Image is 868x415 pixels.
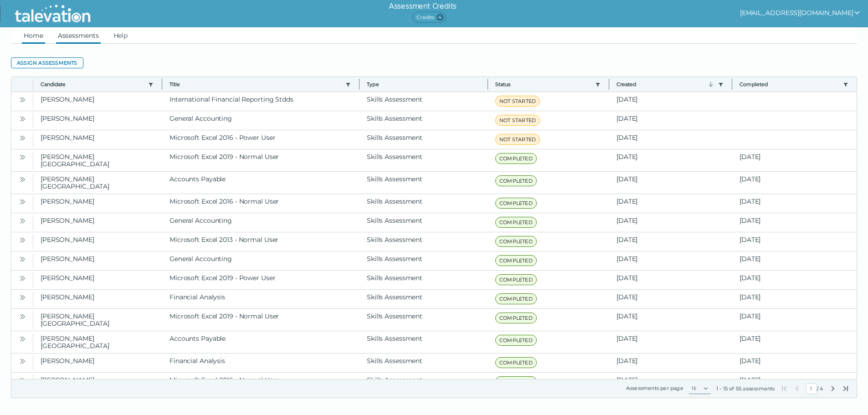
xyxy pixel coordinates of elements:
[19,358,26,365] cds-icon: Open
[33,373,162,391] clr-dg-cell: [PERSON_NAME]
[609,251,732,270] clr-dg-cell: [DATE]
[732,271,857,289] clr-dg-cell: [DATE]
[169,81,342,88] button: Title
[412,12,446,23] span: Credits
[716,385,775,392] div: 1 - 15 of 55 assessments
[162,92,360,111] clr-dg-cell: International Financial Reporting Stdds
[33,149,162,171] clr-dg-cell: [PERSON_NAME][GEOGRAPHIC_DATA]
[732,354,857,372] clr-dg-cell: [DATE]
[19,377,26,384] cds-icon: Open
[162,130,360,149] clr-dg-cell: Microsoft Excel 2016 - Power User
[19,217,26,225] cds-icon: Open
[33,251,162,270] clr-dg-cell: [PERSON_NAME]
[360,111,488,130] clr-dg-cell: Skills Assessment
[33,92,162,111] clr-dg-cell: [PERSON_NAME]
[112,27,130,44] a: Help
[609,172,732,194] clr-dg-cell: [DATE]
[495,96,540,107] span: NOT STARTED
[19,236,26,244] cds-icon: Open
[732,194,857,213] clr-dg-cell: [DATE]
[793,385,801,392] button: Previous Page
[495,255,537,266] span: COMPLETED
[609,232,732,251] clr-dg-cell: [DATE]
[19,275,26,282] cds-icon: Open
[495,357,537,368] span: COMPLETED
[609,373,732,391] clr-dg-cell: [DATE]
[360,290,488,308] clr-dg-cell: Skills Assessment
[367,81,480,88] span: Type
[485,74,491,94] button: Column resize handle
[19,115,26,123] cds-icon: Open
[806,383,817,394] input: Current Page
[41,81,144,88] button: Candidate
[22,27,45,44] a: Home
[19,335,26,343] cds-icon: Open
[819,385,824,392] span: Total Pages
[33,172,162,194] clr-dg-cell: [PERSON_NAME][GEOGRAPHIC_DATA]
[17,234,28,245] button: Open
[781,385,788,392] button: First Page
[33,331,162,353] clr-dg-cell: [PERSON_NAME][GEOGRAPHIC_DATA]
[360,331,488,353] clr-dg-cell: Skills Assessment
[360,149,488,171] clr-dg-cell: Skills Assessment
[33,130,162,149] clr-dg-cell: [PERSON_NAME]
[162,373,360,391] clr-dg-cell: Microsoft Excel 2016 - Normal User
[609,331,732,353] clr-dg-cell: [DATE]
[162,172,360,194] clr-dg-cell: Accounts Payable
[33,111,162,130] clr-dg-cell: [PERSON_NAME]
[19,96,26,103] cds-icon: Open
[781,383,849,394] div: /
[162,354,360,372] clr-dg-cell: Financial Analysis
[162,213,360,232] clr-dg-cell: General Accounting
[732,172,857,194] clr-dg-cell: [DATE]
[626,385,683,391] label: Assessments per page
[33,213,162,232] clr-dg-cell: [PERSON_NAME]
[360,309,488,331] clr-dg-cell: Skills Assessment
[606,74,612,94] button: Column resize handle
[732,149,857,171] clr-dg-cell: [DATE]
[19,176,26,183] cds-icon: Open
[732,251,857,270] clr-dg-cell: [DATE]
[729,74,735,94] button: Column resize handle
[609,111,732,130] clr-dg-cell: [DATE]
[609,271,732,289] clr-dg-cell: [DATE]
[732,373,857,391] clr-dg-cell: [DATE]
[495,153,537,164] span: COMPLETED
[11,57,83,68] button: Assign assessments
[17,215,28,226] button: Open
[162,290,360,308] clr-dg-cell: Financial Analysis
[162,149,360,171] clr-dg-cell: Microsoft Excel 2019 - Normal User
[609,309,732,331] clr-dg-cell: [DATE]
[360,271,488,289] clr-dg-cell: Skills Assessment
[17,174,28,184] button: Open
[360,172,488,194] clr-dg-cell: Skills Assessment
[495,217,537,228] span: COMPLETED
[609,354,732,372] clr-dg-cell: [DATE]
[17,151,28,162] button: Open
[162,251,360,270] clr-dg-cell: General Accounting
[609,194,732,213] clr-dg-cell: [DATE]
[19,154,26,161] cds-icon: Open
[356,74,362,94] button: Column resize handle
[162,232,360,251] clr-dg-cell: Microsoft Excel 2013 - Normal User
[162,194,360,213] clr-dg-cell: Microsoft Excel 2016 - Normal User
[360,130,488,149] clr-dg-cell: Skills Assessment
[829,385,837,392] button: Next Page
[732,232,857,251] clr-dg-cell: [DATE]
[360,373,488,391] clr-dg-cell: Skills Assessment
[33,271,162,289] clr-dg-cell: [PERSON_NAME]
[437,14,444,21] span: 4
[17,292,28,302] button: Open
[609,213,732,232] clr-dg-cell: [DATE]
[609,290,732,308] clr-dg-cell: [DATE]
[17,374,28,385] button: Open
[33,354,162,372] clr-dg-cell: [PERSON_NAME]
[389,1,457,12] h6: Assessment Credits
[495,134,540,145] span: NOT STARTED
[162,331,360,353] clr-dg-cell: Accounts Payable
[495,274,537,285] span: COMPLETED
[162,309,360,331] clr-dg-cell: Microsoft Excel 2019 - Normal User
[360,232,488,251] clr-dg-cell: Skills Assessment
[17,355,28,366] button: Open
[732,309,857,331] clr-dg-cell: [DATE]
